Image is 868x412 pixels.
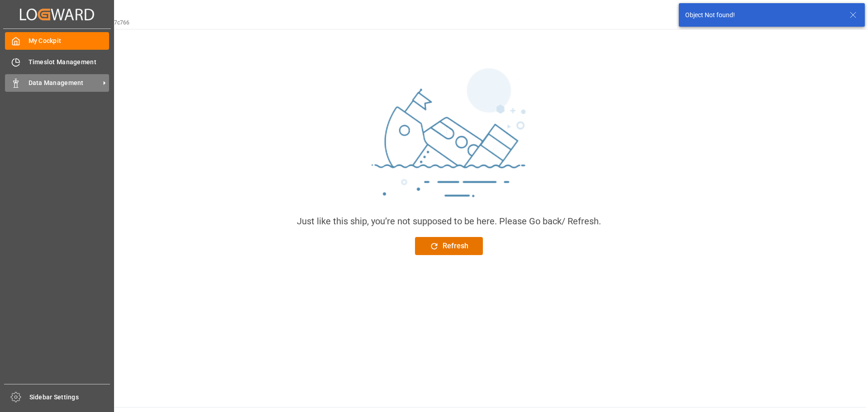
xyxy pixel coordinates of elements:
[29,78,100,88] span: Data Management
[29,57,110,67] span: Timeslot Management
[5,32,109,50] a: My Cockpit
[685,10,841,20] div: Object Not found!
[29,36,110,46] span: My Cockpit
[297,214,601,228] div: Just like this ship, you’re not supposed to be here. Please Go back/ Refresh.
[313,64,585,214] img: sinking_ship.png
[29,393,110,402] span: Sidebar Settings
[5,53,109,71] a: Timeslot Management
[415,237,483,255] button: Refresh
[429,241,468,251] div: Refresh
